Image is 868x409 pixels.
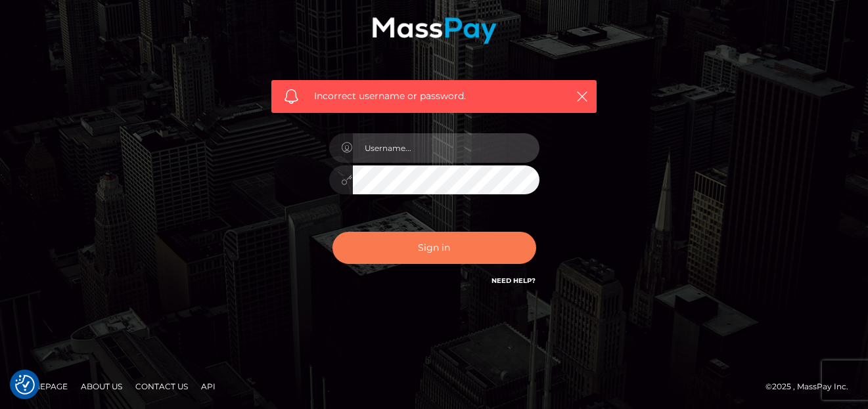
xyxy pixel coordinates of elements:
button: Consent Preferences [15,375,35,395]
img: Revisit consent button [15,375,35,395]
a: Homepage [14,376,73,397]
a: About Us [76,376,127,397]
div: © 2025 , MassPay Inc. [765,379,858,394]
a: Need Help? [492,276,536,285]
button: Sign in [332,232,536,264]
input: Username... [353,133,539,163]
a: Contact Us [130,376,193,397]
a: API [196,376,221,397]
span: Incorrect username or password. [314,89,554,103]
